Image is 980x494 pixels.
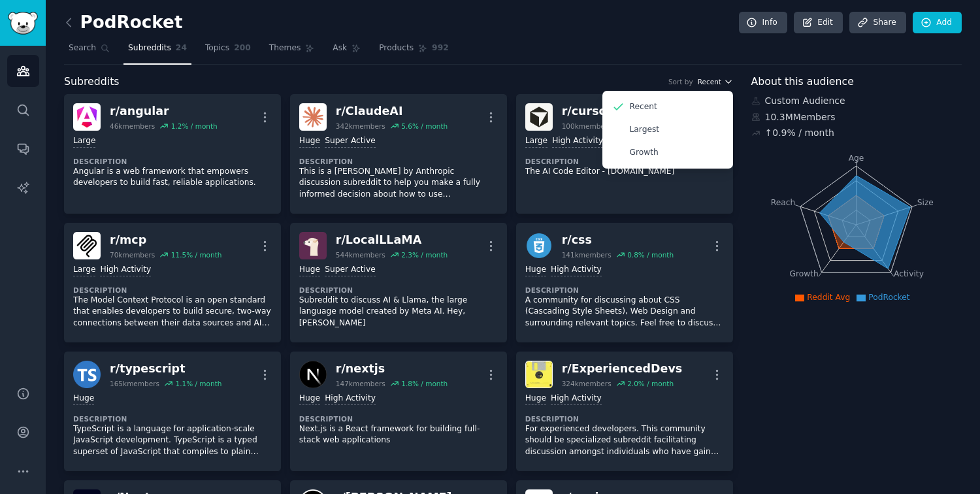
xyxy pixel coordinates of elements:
div: 1.1 % / month [175,379,221,388]
span: 200 [234,42,251,54]
tspan: Age [848,154,864,163]
p: Growth [630,147,659,159]
a: angularr/angular46kmembers1.2% / monthLargeDescriptionAngular is a web framework that empowers de... [64,94,281,214]
p: The AI Code Editor - [DOMAIN_NAME] [525,166,724,178]
div: Super Active [325,264,376,276]
a: Add [913,12,962,34]
img: mcp [73,232,101,259]
div: r/ cursor [562,103,674,120]
div: Huge [299,264,320,276]
p: This is a [PERSON_NAME] by Anthropic discussion subreddit to help you make a fully informed decis... [299,166,498,201]
div: High Activity [325,393,376,405]
p: Subreddit to discuss AI & Llama, the large language model created by Meta AI. Hey, [PERSON_NAME] [299,295,498,329]
p: Recent [630,101,657,113]
tspan: Activity [894,269,924,278]
div: 100k members [562,122,612,131]
img: nextjs [299,361,327,388]
p: For experienced developers. This community should be specialized subreddit facilitating discussio... [525,423,724,458]
div: Huge [73,393,94,405]
p: The Model Context Protocol is an open standard that enables developers to build secure, two-way c... [73,295,272,329]
a: ClaudeAIr/ClaudeAI342kmembers5.6% / monthHugeSuper ActiveDescriptionThis is a [PERSON_NAME] by An... [290,94,507,214]
div: Large [525,135,547,148]
img: angular [73,103,101,131]
dt: Description [525,414,724,423]
dt: Description [73,286,272,295]
div: r/ css [562,232,674,248]
img: ExperiencedDevs [525,361,553,388]
div: 5.6 % / month [401,122,448,131]
a: Topics200 [201,38,255,65]
dt: Description [299,157,498,166]
div: 11.5 % / month [171,250,222,259]
span: Search [69,42,96,54]
div: ↑ 0.9 % / month [765,126,834,140]
div: 70k members [110,250,155,259]
p: Angular is a web framework that empowers developers to build fast, reliable applications. [73,166,272,189]
a: Edit [794,12,843,34]
div: 46k members [110,122,155,131]
div: r/ mcp [110,232,221,248]
img: GummySearch logo [8,12,38,35]
a: cssr/css141kmembers0.8% / monthHugeHigh ActivityDescriptionA community for discussing about CSS (... [516,223,733,342]
dt: Description [525,286,724,295]
div: High Activity [552,135,603,148]
div: Custom Audience [751,94,962,108]
dt: Description [73,414,272,423]
div: Huge [299,135,320,148]
div: Huge [525,393,546,405]
div: 0.8 % / month [627,250,674,259]
span: Ask [333,42,347,54]
img: ClaudeAI [299,103,327,131]
div: Huge [299,393,320,405]
div: 1.2 % / month [171,122,218,131]
a: Ask [328,38,365,65]
span: PodRocket [868,293,909,302]
span: About this audience [751,74,854,90]
span: 24 [176,42,187,54]
a: Subreddits24 [123,38,191,65]
button: Recent [698,77,733,86]
div: r/ ExperiencedDevs [562,361,683,377]
h2: PodRocket [64,12,182,33]
div: 544k members [336,250,385,259]
a: Products992 [374,38,453,65]
div: Super Active [325,135,376,148]
a: Info [739,12,787,34]
div: r/ typescript [110,361,221,377]
div: r/ angular [110,103,218,120]
div: r/ LocalLLaMA [336,232,448,248]
span: 992 [432,42,449,54]
a: Share [849,12,906,34]
span: Products [379,42,414,54]
dt: Description [525,157,724,166]
tspan: Growth [789,269,818,278]
dt: Description [299,414,498,423]
p: A community for discussing about CSS (Cascading Style Sheets), Web Design and surrounding relevan... [525,295,724,329]
div: r/ nextjs [336,361,448,377]
span: Subreddits [64,74,120,90]
tspan: Reach [770,197,795,206]
span: Recent [698,77,721,86]
div: r/ ClaudeAI [336,103,448,120]
div: 324k members [562,379,612,388]
div: 1.8 % / month [401,379,448,388]
div: 342k members [336,122,385,131]
div: 10.3M Members [751,110,962,124]
a: LocalLLaMAr/LocalLLaMA544kmembers2.3% / monthHugeSuper ActiveDescriptionSubreddit to discuss AI &... [290,223,507,342]
img: css [525,232,553,259]
span: Topics [205,42,229,54]
div: 165k members [110,379,159,388]
a: Search [64,38,114,65]
a: nextjsr/nextjs147kmembers1.8% / monthHugeHigh ActivityDescriptionNext.js is a React framework for... [290,352,507,471]
div: High Activity [100,264,151,276]
img: LocalLLaMA [299,232,327,259]
span: Subreddits [128,42,171,54]
div: High Activity [551,393,602,405]
p: TypeScript is a language for application-scale JavaScript development. TypeScript is a typed supe... [73,423,272,458]
div: 2.0 % / month [627,379,674,388]
a: ExperiencedDevsr/ExperiencedDevs324kmembers2.0% / monthHugeHigh ActivityDescriptionFor experience... [516,352,733,471]
div: Large [73,135,95,148]
p: Next.js is a React framework for building full-stack web applications [299,423,498,446]
span: Themes [269,42,301,54]
a: cursorr/cursor100kmembers4.8% / monthLargeHigh ActivityDescriptionThe AI Code Editor - [DOMAIN_NAME] [516,94,733,214]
